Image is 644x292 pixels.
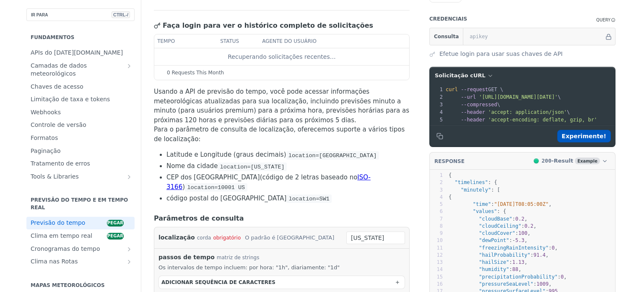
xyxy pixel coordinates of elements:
span: : , [449,252,549,258]
font: Mapas meteorológicos [31,282,105,288]
a: Formatos [26,132,135,145]
div: 7 [430,216,443,223]
span: --header [461,109,485,115]
input: apikey [465,28,604,45]
span: "time" [473,201,491,207]
button: Consulta [430,28,463,45]
span: : , [449,245,558,251]
font: Chaves de acesso [31,83,83,90]
span: 'accept-encoding: deflate, gzip, br' [488,117,597,123]
span: --url [461,94,476,100]
font: Formatos [31,134,58,141]
i: Information [611,18,615,22]
span: location=SW1 [289,196,330,202]
font: Efetue login para usar suas chaves de API [439,50,563,57]
font: Nome da cidade [166,162,218,170]
font: Webhooks [31,109,61,116]
span: { [449,194,452,200]
font: Os intervalos de tempo incluem: por hora: "1h", diariamente: "1d" [158,264,340,271]
span: "freezingRainIntensity" [479,245,548,251]
font: Consulta [434,34,459,39]
div: 6 [430,208,443,215]
button: RESPONSE [434,157,465,166]
font: Solicitação cURL [435,72,486,79]
button: Solicitação cURL [432,71,495,80]
div: 1 [430,172,443,179]
span: Tools & Libraries [31,173,124,181]
div: 3 [430,101,444,108]
div: 15 [430,274,443,281]
font: Experimente! [562,133,606,139]
span: "cloudCeiling" [479,223,521,229]
span: 0 [561,274,563,280]
font: Tratamento de erros [31,160,90,167]
font: localização [158,234,195,241]
span: : , [449,201,552,207]
font: CEP dos [GEOGRAPHIC_DATA] [166,174,260,181]
span: \ [446,109,570,115]
span: "minutely" [461,187,491,193]
font: O padrão é [GEOGRAPHIC_DATA] [245,234,334,241]
font: Clima nas Rotas [31,258,78,265]
div: QueryInformation [596,17,615,23]
font: código postal do [GEOGRAPHIC_DATA] [166,195,286,202]
font: IR PARA [31,13,48,17]
span: 200 [542,158,551,164]
font: Parâmetros de consulta [154,214,244,222]
font: corda [197,235,211,241]
font: ADICIONAR [161,279,193,285]
span: : [ [449,187,500,193]
span: '[URL][DOMAIN_NAME][DATE]' [479,94,558,100]
span: curl [446,87,458,92]
font: Previsão do tempo e em tempo real [31,197,128,210]
font: (código de 2 letras baseado no [260,174,358,181]
span: : { [449,179,497,185]
button: ADICIONAR sequência de caracteres [159,276,405,289]
button: Mostrar subpáginas para Clima em Rotas [126,258,132,265]
span: : , [449,281,552,287]
font: pegar [107,234,123,238]
button: Experimente! [557,130,611,142]
font: CTRL-/ [113,12,128,17]
span: 200 [534,158,539,163]
font: obrigatório [213,235,241,241]
span: --header [461,117,485,123]
span: "cloudBase" [479,216,512,222]
div: 14 [430,266,443,273]
div: Query [596,17,610,23]
a: ISO-3166 [166,174,371,191]
span: \ [446,102,500,108]
span: "[DATE]T08:05:00Z" [494,201,548,207]
button: IR PARACTRL-/ [26,8,135,21]
font: Cronogramas do tempo [31,245,100,252]
span: "cloudCover" [479,230,515,236]
font: Camadas de dados meteorológicos [31,62,87,77]
span: 0 [552,245,555,251]
font: matriz de strings [217,255,260,260]
div: 9 [430,230,443,237]
font: passos de tempo [158,254,215,260]
a: Chaves de acesso [26,81,135,93]
div: 11 [430,245,443,252]
font: Limitação de taxa e tokens [31,96,110,103]
span: : , [449,230,530,236]
div: 1 [430,86,444,93]
div: 2 [430,93,444,101]
a: Tratamento de erros [26,158,135,170]
div: 8 [430,223,443,230]
span: location=[GEOGRAPHIC_DATA] [288,152,377,158]
font: sequência de caracteres [195,279,275,285]
span: 0.2 [515,216,525,222]
svg: Chave [154,22,161,29]
font: pegar [107,221,123,225]
font: status [220,38,239,44]
font: Usando a API de previsão do tempo, você pode acessar informações meteorológicas atualizadas para ... [154,88,409,124]
button: Show subpages for Tools & Libraries [126,174,132,180]
div: 13 [430,259,443,266]
font: Fundamentos [31,34,74,40]
span: "precipitationProbability" [479,274,558,280]
span: 100 [518,230,527,236]
span: 1.13 [512,259,525,265]
a: Previsão do tempopegar [26,217,135,229]
font: Paginação [31,147,60,154]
